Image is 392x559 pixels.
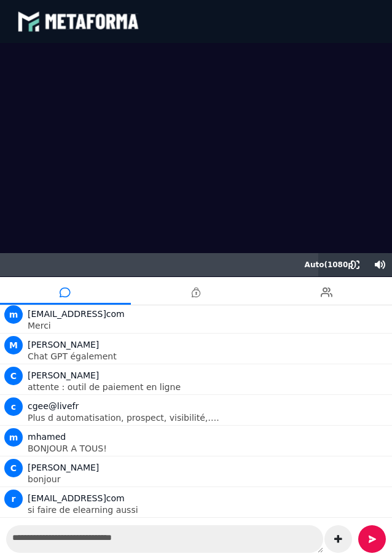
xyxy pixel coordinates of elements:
span: [EMAIL_ADDRESS]com [28,493,125,503]
span: [PERSON_NAME] [28,370,99,380]
span: C [4,459,23,477]
span: Auto ( 1080 p) [305,260,357,269]
p: BONJOUR A TOUS! [28,444,389,453]
p: Chat GPT également [28,352,389,361]
span: mhamed [28,432,66,442]
span: C [4,367,23,385]
span: c [4,397,23,416]
span: cgee@livefr [28,401,79,411]
span: M [4,336,23,354]
p: si faire de elearning aussi [28,506,389,514]
span: m [4,305,23,324]
button: Auto(1080p) [302,253,359,276]
span: [EMAIL_ADDRESS]com [28,309,125,319]
span: [PERSON_NAME] [28,340,99,350]
span: m [4,428,23,447]
span: [PERSON_NAME] [28,463,99,472]
p: Plus d automatisation, prospect, visibilité,…. [28,413,389,422]
span: r [4,490,23,508]
p: Merci [28,321,389,330]
p: bonjour [28,475,389,483]
p: attente : outil de paiement en ligne [28,383,389,391]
